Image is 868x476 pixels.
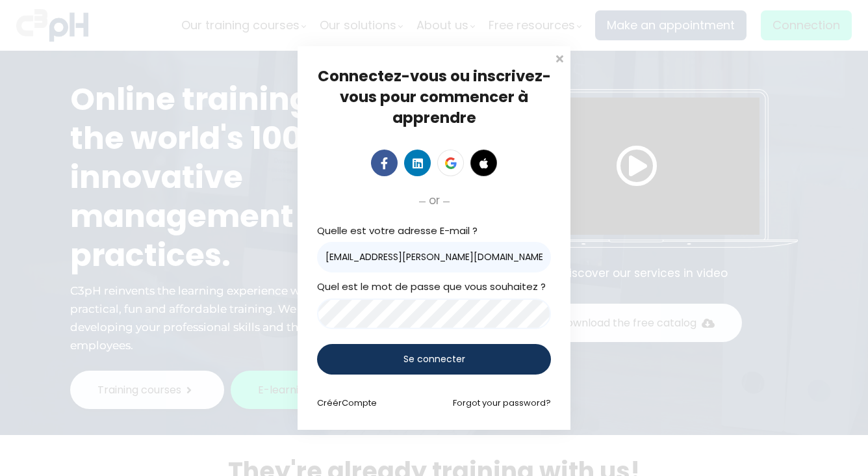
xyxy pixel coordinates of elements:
[317,397,377,409] a: CréérCompte
[318,66,551,128] span: Connectez-vous ou inscrivez-vous pour commencer à apprendre
[403,352,465,366] span: Se connecter
[429,191,440,209] span: or
[342,397,377,409] span: Compte
[317,242,551,272] input: E-mail ?
[453,397,551,409] a: Forgot your password?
